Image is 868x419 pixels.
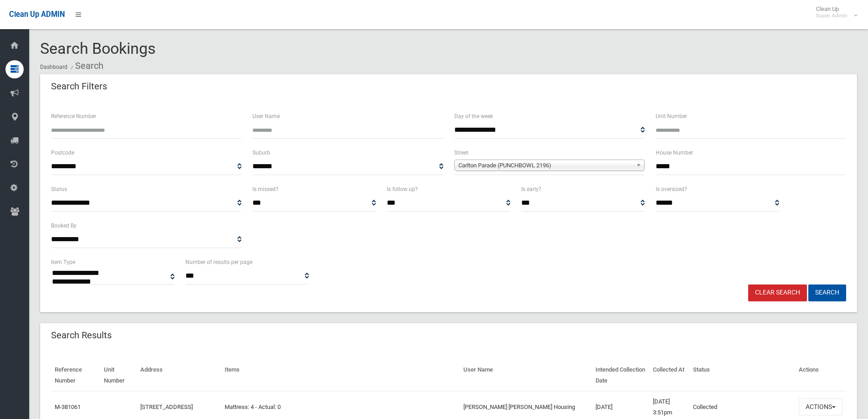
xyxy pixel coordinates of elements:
a: Dashboard [40,64,67,70]
small: Super Admin [816,12,847,19]
th: Address [137,360,221,391]
label: Item Type [51,257,75,267]
a: M-381061 [55,403,81,410]
label: Postcode [51,148,74,158]
span: Clean Up ADMIN [9,10,65,19]
th: Unit Number [100,360,136,391]
label: Is oversized? [656,184,687,194]
span: Clean Up [812,5,857,19]
label: User Name [252,111,280,121]
a: [STREET_ADDRESS] [140,403,193,410]
label: Reference Number [51,111,96,121]
a: Clear Search [748,285,807,301]
th: Collected At [649,360,689,391]
label: Is follow up? [387,184,418,194]
th: Status [689,360,795,391]
th: Reference Number [51,360,100,391]
th: Intended Collection Date [592,360,649,391]
label: Is early? [521,184,541,194]
label: Is missed? [252,184,278,194]
label: Street [454,148,468,158]
button: Search [808,285,846,301]
button: Actions [799,398,842,415]
header: Search Results [40,326,123,344]
label: Booked By [51,221,77,231]
label: House Number [656,148,693,158]
label: Number of results per page [185,257,252,267]
span: Search Bookings [40,39,156,57]
header: Search Filters [40,78,118,95]
th: User Name [460,360,592,391]
th: Actions [795,360,846,391]
label: Suburb [252,148,270,158]
label: Unit Number [656,111,687,121]
li: Search [69,57,103,74]
span: Carlton Parade (PUNCHBOWL 2196) [458,160,632,171]
label: Status [51,184,67,194]
th: Items [221,360,460,391]
label: Day of the week [454,111,493,121]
